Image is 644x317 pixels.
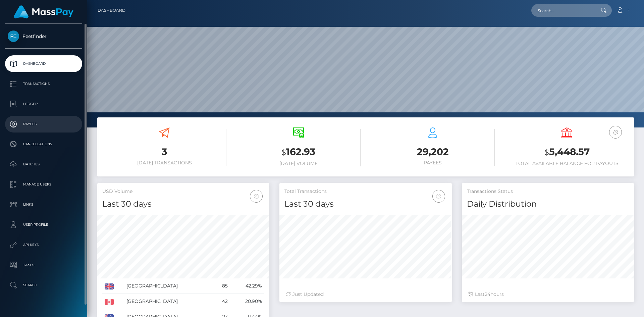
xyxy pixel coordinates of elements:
td: [GEOGRAPHIC_DATA] [124,294,213,309]
h3: 5,448.57 [505,145,629,159]
p: API Keys [8,240,79,250]
h4: Last 30 days [102,198,264,210]
img: CA.png [105,299,114,305]
h6: [DATE] Volume [236,161,361,166]
p: Cancellations [8,139,79,149]
small: $ [544,148,549,157]
td: [GEOGRAPHIC_DATA] [124,278,213,294]
a: Manage Users [5,176,82,193]
span: 24 [485,291,490,297]
h4: Last 30 days [284,198,446,210]
h3: 162.93 [236,145,361,159]
h5: Total Transactions [284,188,446,195]
p: Dashboard [8,59,79,69]
a: Taxes [5,257,82,273]
a: Dashboard [98,3,125,17]
a: Batches [5,156,82,173]
img: Feetfinder [8,31,19,42]
h5: Transactions Status [467,188,629,195]
p: Manage Users [8,179,79,190]
h6: Payees [371,160,495,166]
h6: Total Available Balance for Payouts [505,161,629,166]
h6: [DATE] Transactions [102,160,226,166]
small: $ [281,148,286,157]
img: MassPay Logo [14,5,73,18]
h3: 29,202 [371,145,495,158]
a: User Profile [5,216,82,233]
p: Ledger [8,99,79,109]
a: Ledger [5,96,82,112]
p: Links [8,200,79,210]
p: User Profile [8,220,79,230]
p: Transactions [8,79,79,89]
input: Search... [531,4,594,17]
a: API Keys [5,236,82,253]
p: Search [8,280,79,290]
p: Batches [8,159,79,169]
p: Taxes [8,260,79,270]
div: Just Updated [286,291,445,298]
div: Last hours [469,291,627,298]
a: Cancellations [5,136,82,153]
h5: USD Volume [102,188,264,195]
td: 20.90% [230,294,264,309]
td: 42.29% [230,278,264,294]
img: GB.png [105,283,114,289]
h3: 3 [102,145,226,158]
a: Links [5,196,82,213]
p: Payees [8,119,79,129]
span: Feetfinder [5,33,82,39]
h4: Daily Distribution [467,198,629,210]
td: 85 [214,278,230,294]
a: Transactions [5,75,82,92]
td: 42 [214,294,230,309]
a: Payees [5,116,82,133]
a: Dashboard [5,55,82,72]
a: Search [5,277,82,294]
